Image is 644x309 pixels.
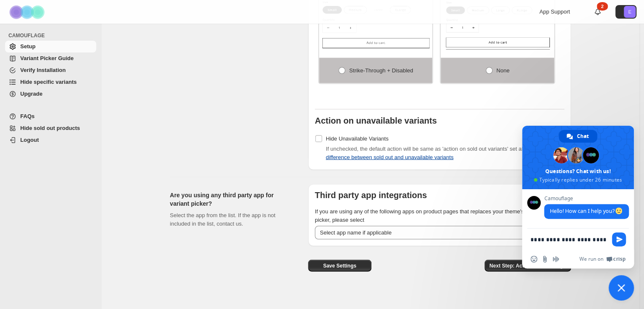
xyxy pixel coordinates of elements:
span: CAMOUFLAGE [8,32,97,39]
h2: Are you using any third party app for variant picker? [170,190,295,207]
span: Crisp [613,256,625,262]
span: Hide specific variants [20,79,77,85]
button: Next Step: Activate Camouflage [484,259,571,271]
span: Save Settings [323,262,356,269]
b: Action on unavailable variants [315,116,437,125]
b: Third party app integrations [315,190,427,199]
a: Verify Installation [5,64,96,76]
a: Setup [5,41,96,52]
span: Hide Unavailable Variants [326,135,389,141]
button: Avatar with initials E [615,5,636,19]
text: E [628,9,631,14]
a: Logout [5,134,96,146]
span: Verify Installation [20,67,66,73]
span: Camouflage [544,196,629,201]
div: Chat [559,130,597,143]
span: Hello! How can I help you? [550,207,623,215]
button: Save Settings [308,259,371,271]
span: Next Step: Activate Camouflage [490,262,566,269]
span: Variant Picker Guide [20,55,73,61]
img: Camouflage [7,0,49,24]
span: If you are using any of the following apps on product pages that replaces your theme's original v... [315,208,561,223]
span: None [496,67,509,73]
span: Hide sold out products [20,125,80,131]
a: We run onCrisp [579,256,625,262]
a: Hide specific variants [5,76,96,88]
span: Audio message [552,256,559,262]
span: If unchecked, the default action will be same as 'action on sold out variants' set above. [326,145,555,160]
span: Send [612,232,626,246]
a: FAQs [5,110,96,122]
span: We run on [579,256,603,262]
span: Send a file [541,256,548,262]
span: Select the app from the list. If the app is not included in the list, contact us. [170,212,276,226]
div: Close chat [609,275,634,301]
span: Upgrade [20,91,43,97]
span: Insert an emoji [530,256,537,262]
textarea: Compose your message... [530,236,607,243]
span: Setup [20,43,35,50]
span: Logout [20,137,39,143]
span: App Support [539,8,570,15]
a: Hide sold out products [5,122,96,134]
span: Strike-through + Disabled [349,67,413,73]
span: Avatar with initials E [624,6,636,18]
a: 2 [593,8,602,16]
span: FAQs [20,113,35,119]
span: Chat [577,130,589,143]
div: 2 [597,2,608,11]
a: Upgrade [5,88,96,100]
a: Variant Picker Guide [5,52,96,64]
